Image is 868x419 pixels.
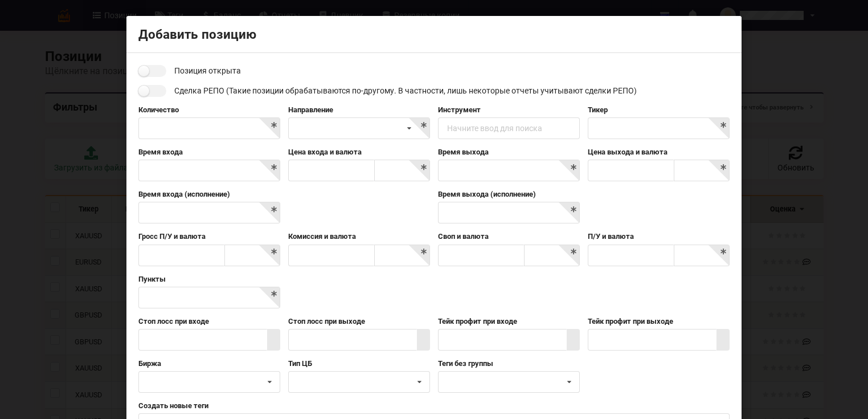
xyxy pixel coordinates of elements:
[288,316,430,327] label: Стоп лосс при выходе
[438,147,580,157] label: Время выхода
[588,147,730,157] label: Цена выхода и валюта
[126,16,742,53] div: Добавить позицию
[288,359,430,369] label: Тип ЦБ
[138,316,280,327] label: Стоп лосс при входе
[438,316,580,327] label: Тейк профит при входе
[138,401,730,411] label: Создать новые теги
[447,124,542,132] div: Начните ввод для поиска
[438,359,580,369] label: Теги без группы
[138,231,280,242] label: Гросс П/У и валюта
[288,105,430,115] label: Направление
[438,189,580,200] label: Время выхода (исполнение)
[588,316,730,327] label: Тейк профит при выходе
[138,85,637,97] label: Сделка РЕПО (Такие позиции обрабатываются по-другому. В частности, лишь некоторые отчеты учитываю...
[438,105,580,115] label: Инструмент
[138,189,280,200] label: Время входа (исполнение)
[588,105,730,115] label: Тикер
[138,65,241,77] label: Позиция открыта
[138,274,280,284] label: Пункты
[438,231,580,242] label: Своп и валюта
[588,231,730,242] label: П/У и валюта
[288,231,430,242] label: Комиссия и валюта
[138,359,280,369] label: Биржа
[288,147,430,157] label: Цена входа и валюта
[138,147,280,157] label: Время входа
[138,105,280,115] label: Количество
